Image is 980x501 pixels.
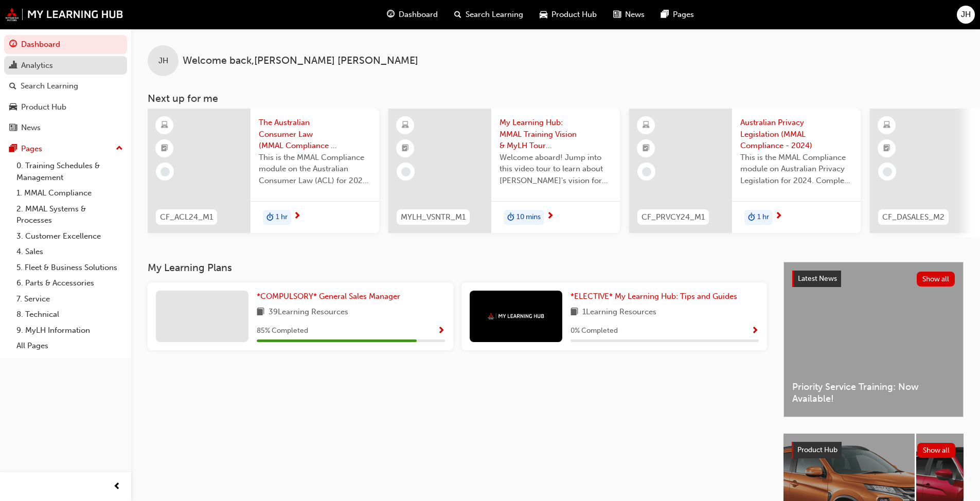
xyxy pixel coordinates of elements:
[571,306,578,319] span: book-icon
[917,272,955,287] button: Show all
[12,244,127,260] a: 4. Sales
[259,117,371,152] span: The Australian Consumer Law (MMAL Compliance - 2024)
[643,119,650,132] span: learningResourceType_ELEARNING-icon
[740,117,852,152] span: Australian Privacy Legislation (MMAL Compliance - 2024)
[748,211,755,224] span: duration-icon
[466,9,523,21] span: Search Learning
[4,35,127,54] a: Dashboard
[257,292,400,301] span: *COMPULSORY* General Sales Manager
[4,56,127,75] a: Analytics
[546,212,554,221] span: next-icon
[161,119,168,132] span: learningResourceType_ELEARNING-icon
[629,109,861,233] a: CF_PRVCY24_M1Australian Privacy Legislation (MMAL Compliance - 2024)This is the MMAL Compliance m...
[917,443,956,458] button: Show all
[446,4,531,25] a: search-iconSearch Learning
[21,143,42,155] div: Pages
[883,119,890,132] span: learningResourceType_ELEARNING-icon
[266,211,274,224] span: duration-icon
[751,327,759,336] span: Show Progress
[116,142,123,155] span: up-icon
[379,4,446,25] a: guage-iconDashboard
[642,211,705,223] span: CF_PRVCY24_M1
[12,260,127,276] a: 5. Fleet & Business Solutions
[293,212,301,221] span: next-icon
[12,323,127,338] a: 9. MyLH Information
[540,8,547,21] span: car-icon
[551,9,597,21] span: Product Hub
[257,306,264,319] span: book-icon
[653,4,702,25] a: pages-iconPages
[402,119,409,132] span: learningResourceType_ELEARNING-icon
[9,103,17,112] span: car-icon
[673,9,694,21] span: Pages
[160,211,213,223] span: CF_ACL24_M1
[437,327,445,336] span: Show Progress
[797,445,838,454] span: Product Hub
[161,142,168,155] span: booktick-icon
[961,9,971,21] span: JH
[12,275,127,291] a: 6. Parts & Accessories
[613,8,621,21] span: news-icon
[798,274,837,283] span: Latest News
[259,152,371,187] span: This is the MMAL Compliance module on the Australian Consumer Law (ACL) for 2024. Complete this m...
[21,60,53,71] div: Analytics
[21,101,66,113] div: Product Hub
[388,109,620,233] a: MYLH_VSNTR_M1My Learning Hub: MMAL Training Vision & MyLH Tour (Elective)Welcome aboard! Jump int...
[437,325,445,337] button: Show Progress
[158,55,168,67] span: JH
[113,480,121,493] span: prev-icon
[4,139,127,158] button: Pages
[131,93,980,104] h3: Next up for me
[605,4,653,25] a: news-iconNews
[12,307,127,323] a: 8. Technical
[516,211,541,223] span: 10 mins
[792,271,955,287] a: Latest NewsShow all
[257,291,404,302] a: *COMPULSORY* General Sales Manager
[488,313,544,319] img: mmal
[21,80,78,92] div: Search Learning
[625,9,645,21] span: News
[751,325,759,337] button: Show Progress
[9,82,16,91] span: search-icon
[792,442,955,458] a: Product HubShow all
[401,167,411,176] span: learningRecordVerb_NONE-icon
[269,306,348,319] span: 39 Learning Resources
[643,142,650,155] span: booktick-icon
[571,292,737,301] span: *ELECTIVE* My Learning Hub: Tips and Guides
[507,211,514,224] span: duration-icon
[12,338,127,354] a: All Pages
[402,142,409,155] span: booktick-icon
[12,185,127,201] a: 1. MMAL Compliance
[4,118,127,137] a: News
[257,325,308,337] span: 85 % Completed
[183,55,418,67] span: Welcome back , [PERSON_NAME] [PERSON_NAME]
[9,61,17,70] span: chart-icon
[387,8,395,21] span: guage-icon
[5,8,123,21] img: mmal
[148,109,379,233] a: CF_ACL24_M1The Australian Consumer Law (MMAL Compliance - 2024)This is the MMAL Compliance module...
[740,152,852,187] span: This is the MMAL Compliance module on Australian Privacy Legislation for 2024. Complete this modu...
[775,212,782,221] span: next-icon
[9,145,17,154] span: pages-icon
[582,306,656,319] span: 1 Learning Resources
[161,167,170,176] span: learningRecordVerb_NONE-icon
[883,142,890,155] span: booktick-icon
[21,122,41,134] div: News
[661,8,669,21] span: pages-icon
[571,325,618,337] span: 0 % Completed
[4,77,127,96] a: Search Learning
[757,211,769,223] span: 1 hr
[9,40,17,49] span: guage-icon
[12,228,127,244] a: 3. Customer Excellence
[148,262,767,274] h3: My Learning Plans
[12,158,127,185] a: 0. Training Schedules & Management
[642,167,651,176] span: learningRecordVerb_NONE-icon
[401,211,466,223] span: MYLH_VSNTR_M1
[882,211,945,223] span: CF_DASALES_M2
[957,6,975,24] button: JH
[9,123,17,133] span: news-icon
[276,211,288,223] span: 1 hr
[571,291,741,302] a: *ELECTIVE* My Learning Hub: Tips and Guides
[792,381,955,404] span: Priority Service Training: Now Available!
